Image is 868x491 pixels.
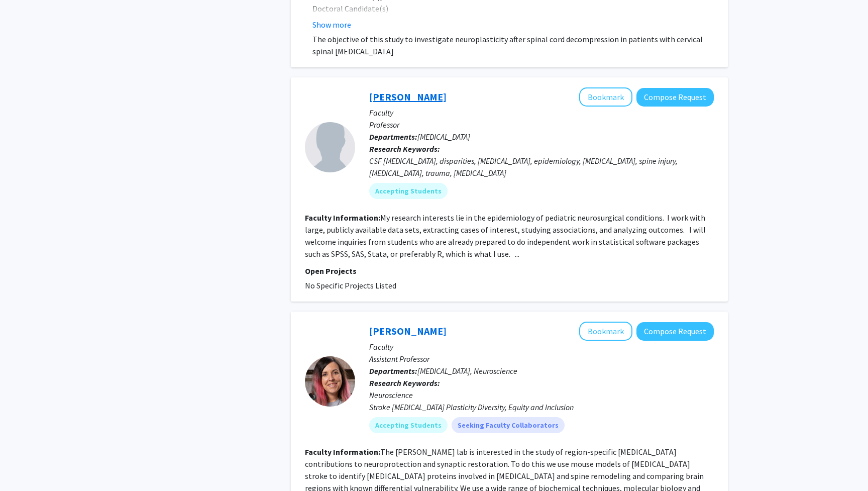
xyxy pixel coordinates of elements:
[312,33,714,57] p: The objective of this study to investigate neuroplasticity after spinal cord decompression in pat...
[579,87,632,107] button: Add Joseph Piatt to Bookmarks
[305,213,706,259] fg-read-more: My research interests lie in the epidemiology of pediatric neurosurgical conditions. I work with ...
[312,19,351,31] button: Show more
[417,132,470,142] span: [MEDICAL_DATA]
[417,366,517,376] span: [MEDICAL_DATA], Neuroscience
[305,213,380,223] b: Faculty Information:
[369,107,714,119] p: Faculty
[579,322,632,341] button: Add Elena Blanco-Suarez to Bookmarks
[452,417,565,433] mat-chip: Seeking Faculty Collaborators
[369,183,448,199] mat-chip: Accepting Students
[369,417,448,433] mat-chip: Accepting Students
[369,378,440,388] b: Research Keywords:
[369,90,447,103] a: [PERSON_NAME]
[305,280,396,290] span: No Specific Projects Listed
[636,88,714,107] button: Compose Request to Joseph Piatt
[369,325,447,337] a: [PERSON_NAME]
[369,155,714,179] div: CSF [MEDICAL_DATA], disparities, [MEDICAL_DATA], epidemiology, [MEDICAL_DATA], spine injury, [MED...
[369,119,714,131] p: Professor
[636,322,714,341] button: Compose Request to Elena Blanco-Suarez
[8,446,43,483] iframe: Chat
[305,265,714,277] p: Open Projects
[369,132,417,142] b: Departments:
[369,353,714,365] p: Assistant Professor
[369,389,714,413] div: Neuroscience Stroke [MEDICAL_DATA] Plasticity Diversity, Equity and Inclusion
[369,366,417,376] b: Departments:
[369,341,714,353] p: Faculty
[369,144,440,154] b: Research Keywords:
[305,447,380,457] b: Faculty Information:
